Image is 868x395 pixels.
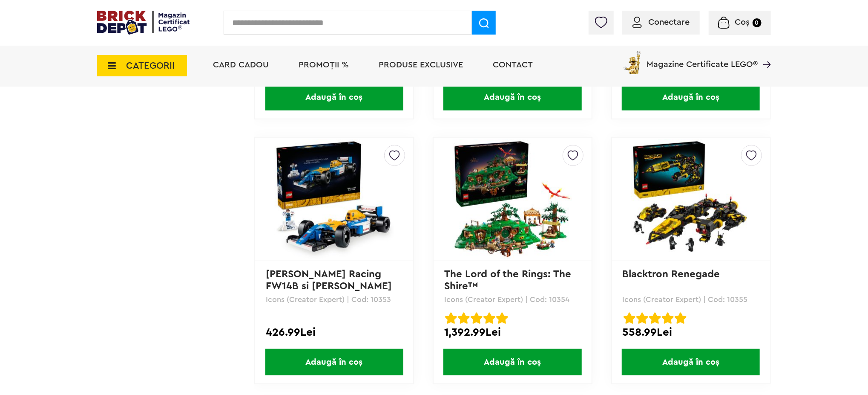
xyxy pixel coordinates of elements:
a: Adaugă în coș [255,84,413,110]
p: Icons (Creator Expert) | Cod: 10354 [444,296,581,303]
img: Evaluare cu stele [636,312,648,324]
span: Adaugă în coș [265,84,403,110]
a: Adaugă în coș [612,349,770,375]
a: The Lord of the Rings: The Shire™ [444,269,574,291]
div: 558.99Lei [623,327,759,338]
div: 426.99Lei [266,327,402,338]
img: Evaluare cu stele [624,312,635,324]
a: Contact [493,61,533,69]
span: Conectare [648,18,690,26]
img: The Lord of the Rings: The Shire™ [453,139,572,259]
a: Adaugă în coș [612,84,770,110]
img: Evaluare cu stele [496,312,508,324]
img: Evaluare cu stele [483,312,495,324]
img: Williams Racing FW14B si Nigel Mansell [275,139,394,259]
img: Evaluare cu stele [445,312,457,324]
span: Coș [735,18,750,26]
a: Adaugă în coș [434,349,592,375]
a: Conectare [632,18,690,26]
span: Adaugă în coș [443,84,581,110]
a: Magazine Certificate LEGO® [758,49,771,58]
a: Card Cadou [213,61,269,69]
img: Evaluare cu stele [471,312,483,324]
img: Blacktron Renegade [631,139,750,259]
span: Adaugă în coș [622,84,760,110]
span: Magazine Certificate LEGO® [647,49,758,69]
a: [PERSON_NAME] Racing FW14B si [PERSON_NAME] [266,269,392,291]
img: Evaluare cu stele [662,312,674,324]
p: Icons (Creator Expert) | Cod: 10353 [266,296,402,303]
span: Adaugă în coș [622,349,760,375]
p: Icons (Creator Expert) | Cod: 10355 [623,296,759,303]
div: 1,392.99Lei [444,327,581,338]
a: PROMOȚII % [299,61,349,69]
img: Evaluare cu stele [458,312,470,324]
a: Adaugă în coș [255,349,413,375]
a: Blacktron Renegade [623,269,720,279]
span: CATEGORII [126,61,175,70]
a: Produse exclusive [379,61,463,69]
small: 0 [753,18,762,27]
span: Adaugă în coș [265,349,403,375]
img: Evaluare cu stele [649,312,661,324]
span: Adaugă în coș [443,349,581,375]
img: Evaluare cu stele [675,312,687,324]
a: Adaugă în coș [434,84,592,110]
